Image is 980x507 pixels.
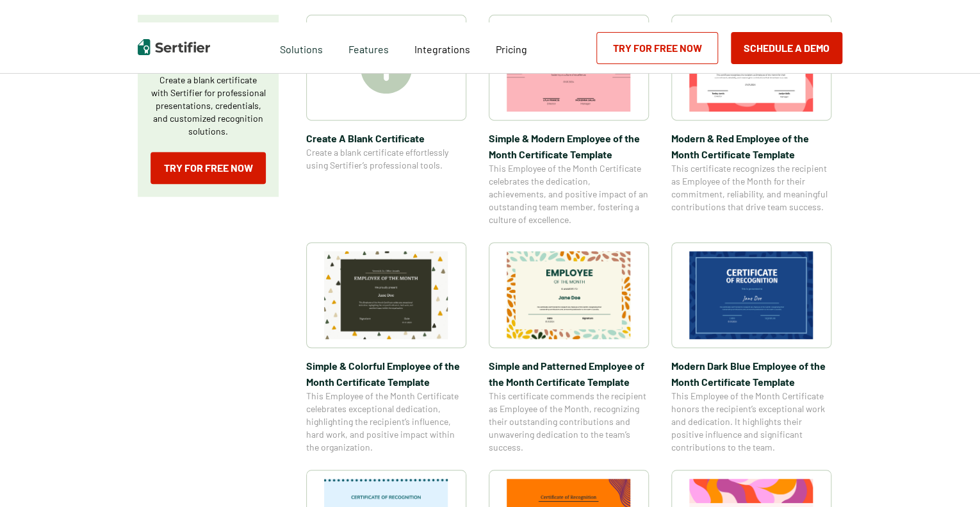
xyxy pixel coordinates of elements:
a: Simple and Patterned Employee of the Month Certificate TemplateSimple and Patterned Employee of t... [489,242,649,454]
span: Solutions [280,40,323,56]
a: Simple & Colorful Employee of the Month Certificate TemplateSimple & Colorful Employee of the Mon... [306,242,466,454]
img: Modern Dark Blue Employee of the Month Certificate Template [689,251,813,339]
span: This Employee of the Month Certificate celebrates exceptional dedication, highlighting the recipi... [306,390,466,454]
span: Simple & Colorful Employee of the Month Certificate Template [306,358,466,390]
img: Simple and Patterned Employee of the Month Certificate Template [507,251,631,339]
span: Modern & Red Employee of the Month Certificate Template [671,130,831,162]
span: Create a blank certificate effortlessly using Sertifier’s professional tools. [306,146,466,172]
span: Integrations [414,43,470,55]
span: This certificate commends the recipient as Employee of the Month, recognizing their outstanding c... [489,390,649,454]
p: Create a blank certificate with Sertifier for professional presentations, credentials, and custom... [151,74,266,138]
a: Try for Free Now [596,32,718,64]
span: Simple and Patterned Employee of the Month Certificate Template [489,358,649,390]
a: Try for Free Now [151,152,266,184]
a: Modern & Red Employee of the Month Certificate TemplateModern & Red Employee of the Month Certifi... [671,15,831,226]
span: Simple & Modern Employee of the Month Certificate Template [489,130,649,162]
span: Create A Blank Certificate [306,130,466,146]
span: This certificate recognizes the recipient as Employee of the Month for their commitment, reliabil... [671,162,831,213]
img: Sertifier | Digital Credentialing Platform [138,39,210,55]
span: Modern Dark Blue Employee of the Month Certificate Template [671,358,831,390]
a: Integrations [414,40,470,56]
span: This Employee of the Month Certificate honors the recipient’s exceptional work and dedication. It... [671,390,831,454]
span: Features [348,40,389,56]
span: Pricing [496,43,527,55]
span: This Employee of the Month Certificate celebrates the dedication, achievements, and positive impa... [489,162,649,226]
a: Modern Dark Blue Employee of the Month Certificate TemplateModern Dark Blue Employee of the Month... [671,242,831,454]
a: Simple & Modern Employee of the Month Certificate TemplateSimple & Modern Employee of the Month C... [489,15,649,226]
a: Pricing [496,40,527,56]
img: Simple & Colorful Employee of the Month Certificate Template [324,251,448,339]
